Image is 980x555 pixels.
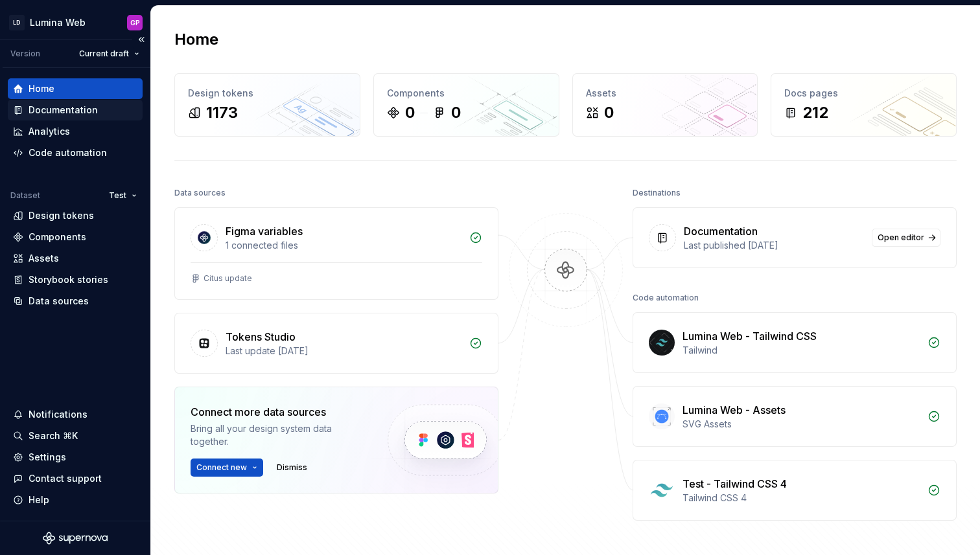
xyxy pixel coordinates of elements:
a: Open editor [872,229,940,247]
div: Destinations [633,184,681,202]
div: Documentation [29,104,98,117]
div: Citus update [204,273,252,284]
button: Notifications [8,404,143,425]
div: Code automation [633,289,699,307]
span: Dismiss [277,462,307,473]
a: Code automation [8,142,143,163]
button: Help [8,490,143,510]
div: Storybook stories [29,273,108,286]
div: Tokens Studio [226,329,296,345]
a: Analytics [8,121,143,142]
a: Components [8,227,143,247]
a: Docs pages212 [771,73,957,137]
div: Analytics [29,125,70,138]
div: 0 [405,102,415,123]
a: Tokens StudioLast update [DATE] [174,313,498,374]
a: Storybook stories [8,269,143,290]
button: Test [103,187,143,205]
div: Code automation [29,146,107,159]
button: Collapse sidebar [132,30,150,49]
div: Lumina Web [30,16,86,29]
div: GP [130,17,140,28]
div: 0 [451,102,461,123]
div: Notifications [29,408,87,421]
a: Data sources [8,291,143,311]
span: Test [109,190,126,201]
div: Components [29,231,86,244]
div: Tailwind [682,344,920,357]
span: Open editor [878,232,924,243]
div: Bring all your design system data together. [191,422,366,448]
button: Current draft [73,45,145,63]
a: Design tokens [8,205,143,226]
div: 0 [604,102,614,123]
span: Current draft [79,49,129,59]
a: Assets0 [572,73,758,137]
a: Figma variables1 connected filesCitus update [174,207,498,300]
a: Home [8,78,143,99]
div: Connect more data sources [191,404,366,420]
span: Connect new [196,462,247,473]
div: Help [29,493,49,506]
button: Dismiss [271,459,313,477]
div: Documentation [684,223,758,239]
div: 1 connected files [226,239,461,252]
a: Documentation [8,100,143,120]
div: Data sources [174,184,226,202]
svg: Supernova Logo [43,532,108,545]
div: Version [10,49,40,59]
div: Last update [DATE] [226,345,461,357]
div: Assets [29,252,59,265]
div: Components [387,87,546,100]
div: Lumina Web - Assets [682,402,786,418]
button: Search ⌘K [8,425,143,446]
div: Design tokens [188,87,347,100]
div: Search ⌘K [29,429,78,442]
div: Contact support [29,472,102,485]
div: Settings [29,451,66,464]
div: Dataset [10,190,40,201]
a: Components00 [373,73,559,137]
a: Design tokens1173 [174,73,360,137]
div: 212 [802,102,828,123]
div: Last published [DATE] [684,239,864,252]
div: SVG Assets [682,418,920,431]
div: Assets [586,87,745,100]
a: Assets [8,248,143,269]
div: Tailwind CSS 4 [682,492,920,504]
button: Connect new [191,459,263,477]
div: LD [9,15,25,30]
div: 1173 [206,102,238,123]
h2: Home [174,29,218,50]
div: Design tokens [29,209,94,222]
div: Figma variables [226,223,303,239]
div: Lumina Web - Tailwind CSS [682,328,817,344]
button: Contact support [8,468,143,489]
div: Data sources [29,295,89,308]
button: LDLumina WebGP [3,8,148,36]
div: Test - Tailwind CSS 4 [682,476,787,492]
div: Home [29,82,54,95]
div: Docs pages [784,87,943,100]
a: Settings [8,447,143,468]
